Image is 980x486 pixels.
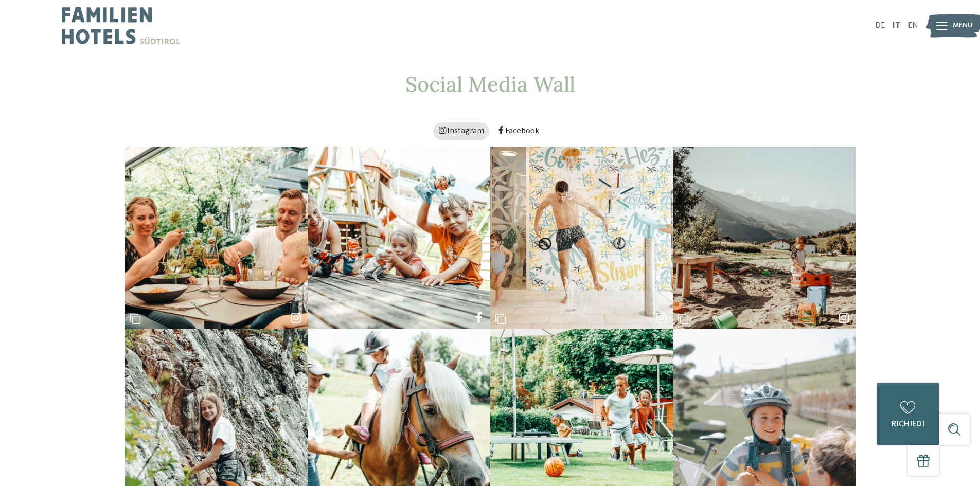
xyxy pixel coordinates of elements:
[405,71,575,97] span: Social Media Wall
[892,420,924,428] span: richiedi
[875,22,885,30] a: DE
[893,22,900,30] a: IT
[877,383,939,445] a: richiedi
[953,21,973,31] span: Menu
[492,122,545,140] a: Facebook
[433,122,489,140] a: Instagram
[908,22,918,30] a: EN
